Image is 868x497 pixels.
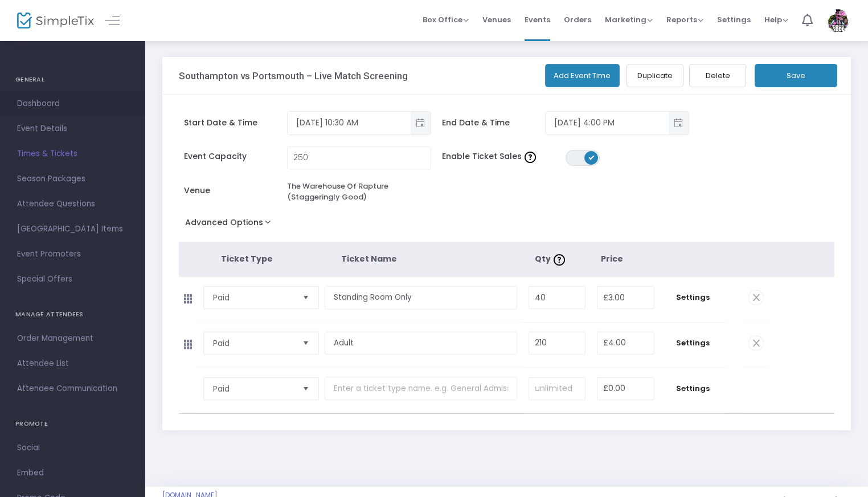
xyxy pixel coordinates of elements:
span: Event Promoters [17,247,128,262]
span: Box Office [423,14,469,25]
span: ON [589,154,595,160]
button: Toggle popup [669,112,689,135]
span: Reports [666,14,703,25]
span: Start Date & Time [184,117,287,129]
span: Orders [564,5,591,34]
button: Select [298,287,314,308]
span: Attendee List [17,356,128,371]
button: Select [298,332,314,354]
input: Enter a ticket type name. e.g. General Admission [325,332,517,355]
button: Toggle popup [411,112,431,135]
input: Enter a ticket type name. e.g. General Admission [325,377,517,400]
span: Event Capacity [184,150,287,162]
span: Marketing [605,14,653,25]
span: Price [601,253,623,264]
button: Add Event Time [545,64,620,87]
h3: Southampton vs Portsmouth – Live Match Screening [179,70,408,82]
button: Duplicate [627,64,683,87]
span: Attendee Communication [17,381,128,396]
span: Dashboard [17,96,128,111]
span: End Date & Time [442,117,545,129]
span: Special Offers [17,272,128,287]
button: Select [298,378,314,400]
input: Price [597,378,654,400]
span: Events [525,5,550,34]
span: Venues [482,5,511,34]
span: Paid [213,337,293,349]
input: Select date & time [546,113,669,132]
h4: MANAGE ATTENDEES [15,303,130,326]
span: Season Packages [17,172,128,186]
h4: PROMOTE [15,413,130,435]
span: Settings [666,383,720,394]
span: Attendee Questions [17,197,128,211]
h4: GENERAL [15,68,130,91]
span: Embed [17,466,128,480]
img: question-mark [525,152,536,163]
span: [GEOGRAPHIC_DATA] Items [17,222,128,237]
span: Order Management [17,331,128,346]
span: Paid [213,292,293,303]
button: Advanced Options [179,214,282,235]
button: Save [755,64,837,87]
span: Help [764,14,788,25]
span: Ticket Type [221,253,273,264]
span: Enable Ticket Sales [442,150,566,162]
span: Ticket Name [341,253,397,264]
input: Select date & time [288,113,411,132]
span: Settings [717,5,751,34]
input: Price [597,332,654,354]
span: Event Details [17,121,128,136]
span: Social [17,441,128,455]
span: Times & Tickets [17,146,128,161]
span: Venue [184,185,287,197]
span: Qty [535,253,568,264]
button: Delete [689,64,746,87]
span: Settings [666,337,720,349]
input: Enter a ticket type name. e.g. General Admission [325,286,517,309]
img: question-mark [554,254,565,266]
div: The Warehouse Of Rapture (Staggeringly Good) [287,181,431,203]
span: Paid [213,383,293,394]
span: Settings [666,292,720,303]
input: Price [597,287,654,308]
input: unlimited [529,378,585,400]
